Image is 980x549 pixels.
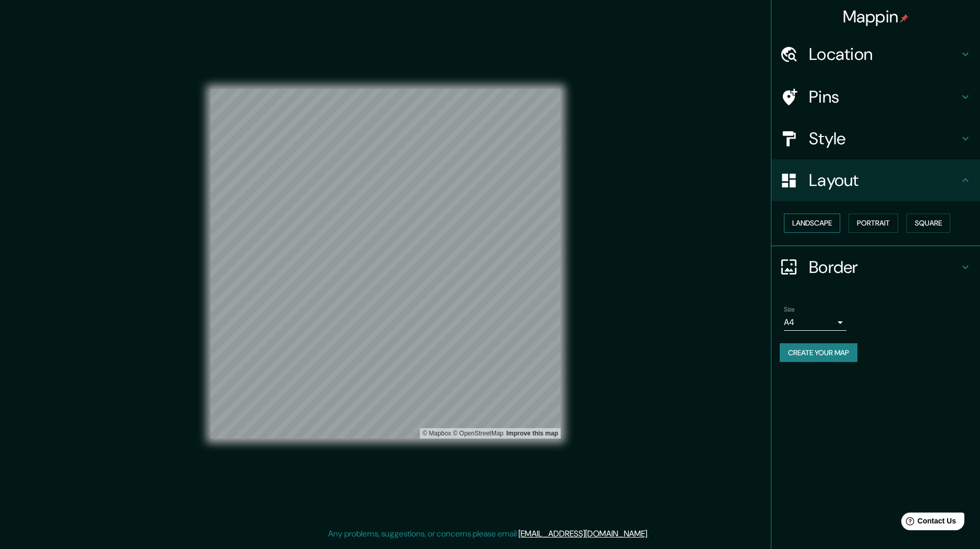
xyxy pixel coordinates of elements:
h4: Location [809,44,959,65]
button: Create your map [780,343,857,363]
h4: Layout [809,170,959,191]
img: pin-icon.png [900,14,909,22]
button: Landscape [784,214,840,233]
button: Portrait [849,214,898,233]
div: . [649,528,650,540]
a: [EMAIL_ADDRESS][DOMAIN_NAME] [518,528,647,539]
div: A4 [784,314,846,331]
div: Pins [771,76,980,118]
a: OpenStreetMap [453,430,503,437]
div: Layout [771,159,980,201]
h4: Style [809,128,959,149]
canvas: Map [211,89,561,439]
h4: Pins [809,86,959,107]
button: Square [906,214,950,233]
iframe: Help widget launcher [887,508,969,538]
h4: Border [809,257,959,278]
div: Style [771,118,980,159]
h4: Mappin [843,6,909,27]
div: Location [771,33,980,75]
div: Border [771,246,980,288]
p: Any problems, suggestions, or concerns please email . [328,528,649,540]
a: Mapbox [422,430,451,437]
div: . [650,528,652,540]
a: Map feedback [506,430,558,437]
label: Size [784,305,795,314]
